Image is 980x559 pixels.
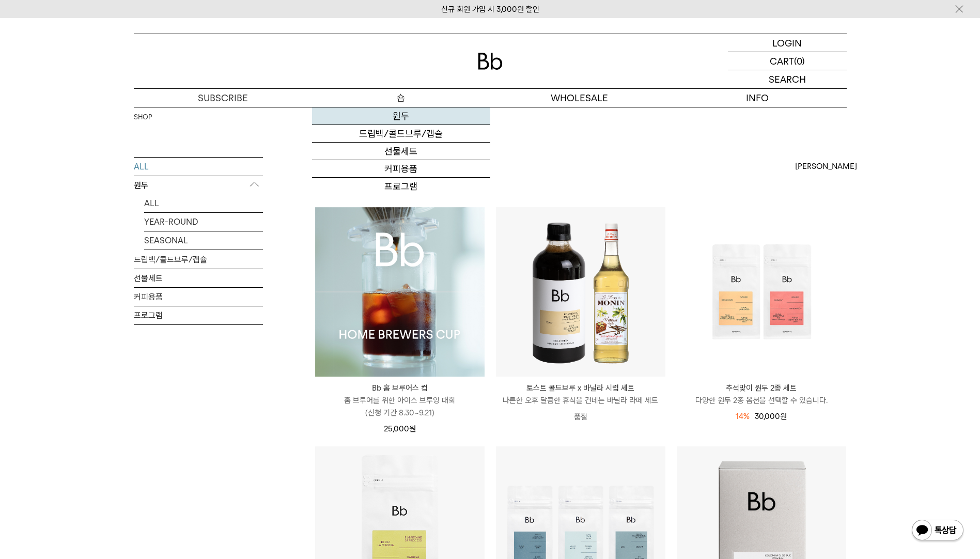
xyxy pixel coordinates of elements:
[134,288,263,306] a: 커피용품
[134,306,263,324] a: 프로그램
[134,251,263,269] a: 드립백/콜드브루/캡슐
[736,410,750,423] div: 14%
[312,160,490,178] a: 커피용품
[755,412,787,421] span: 30,000
[134,176,263,195] p: 원두
[677,382,846,407] a: 추석맞이 원두 2종 세트 다양한 원두 2종 옵션을 선택할 수 있습니다.
[134,89,312,107] a: SUBSCRIBE
[769,70,806,88] p: SEARCH
[794,52,805,70] p: (0)
[312,143,490,160] a: 선물세트
[315,382,485,419] a: Bb 홈 브루어스 컵 홈 브루어를 위한 아이스 브루잉 대회(신청 기간 8.30~9.21)
[315,394,485,419] p: 홈 브루어를 위한 아이스 브루잉 대회 (신청 기간 8.30~9.21)
[312,125,490,143] a: 드립백/콜드브루/캡슐
[496,382,665,394] p: 토스트 콜드브루 x 바닐라 시럽 세트
[668,89,847,107] p: INFO
[490,89,668,107] p: WHOLESALE
[795,160,857,173] span: [PERSON_NAME]
[134,112,152,122] a: SHOP
[312,178,490,195] a: 프로그램
[911,519,965,544] img: 카카오톡 채널 1:1 채팅 버튼
[312,89,490,107] a: 숍
[144,213,263,231] a: YEAR-ROUND
[728,52,847,70] a: CART (0)
[677,207,846,377] img: 추석맞이 원두 2종 세트
[496,207,665,377] img: 토스트 콜드브루 x 바닐라 시럽 세트
[409,424,416,433] span: 원
[315,382,485,394] p: Bb 홈 브루어스 컵
[384,424,416,433] span: 25,000
[134,269,263,287] a: 선물세트
[496,407,665,427] p: 품절
[315,207,485,377] img: Bb 홈 브루어스 컵
[496,382,665,407] a: 토스트 콜드브루 x 바닐라 시럽 세트 나른한 오후 달콤한 휴식을 건네는 바닐라 라떼 세트
[770,52,794,70] p: CART
[728,34,847,52] a: LOGIN
[677,394,846,407] p: 다양한 원두 2종 옵션을 선택할 수 있습니다.
[677,382,846,394] p: 추석맞이 원두 2종 세트
[134,158,263,176] a: ALL
[780,412,787,421] span: 원
[496,394,665,407] p: 나른한 오후 달콤한 휴식을 건네는 바닐라 라떼 세트
[441,5,539,14] a: 신규 회원 가입 시 3,000원 할인
[772,34,802,52] p: LOGIN
[144,231,263,250] a: SEASONAL
[478,53,503,70] img: 로고
[312,107,490,125] a: 원두
[144,194,263,212] a: ALL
